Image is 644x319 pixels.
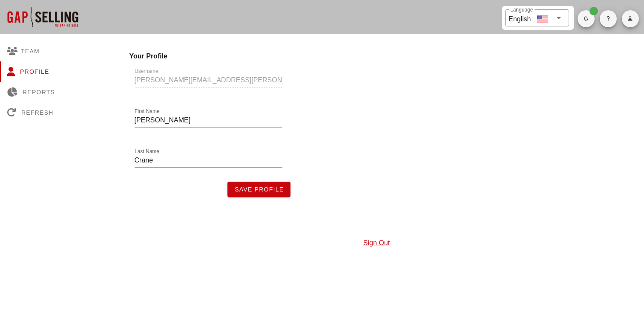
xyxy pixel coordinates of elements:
div: LanguageEnglish [505,9,569,26]
h4: Your Profile [129,51,624,61]
label: Last Name [135,148,159,155]
div: English [509,12,531,24]
button: Save Profile [227,182,290,197]
span: Badge [589,7,598,15]
span: Save Profile [234,186,284,193]
a: Sign Out [363,239,390,246]
label: Username [135,68,158,75]
label: Language [510,7,533,13]
label: First Name [135,108,160,115]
